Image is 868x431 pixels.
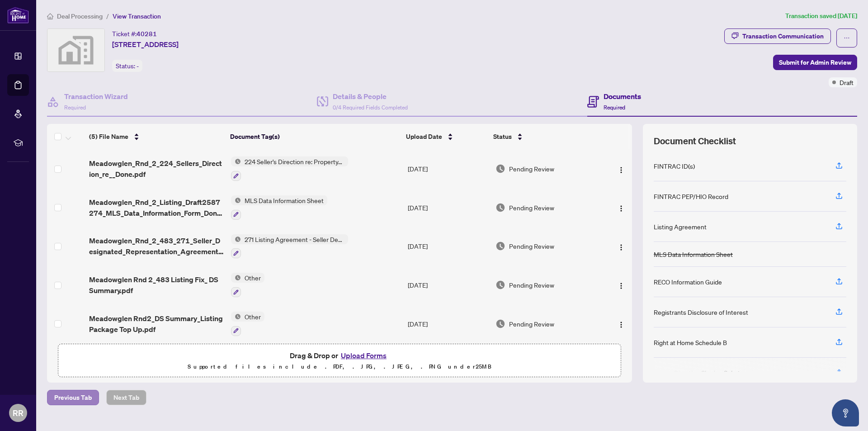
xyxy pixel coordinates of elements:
span: 271 Listing Agreement - Seller Designated Representation Agreement Authority to Offer for Sale [241,234,348,244]
span: Required [604,104,625,111]
img: Logo [618,205,625,212]
span: Meadowglen_Rnd_2_224_Sellers_Direction_re__Done.pdf [89,158,223,180]
img: Status Icon [231,312,241,322]
span: Drag & Drop or [290,350,389,361]
div: MLS Data Information Sheet [654,249,733,259]
article: Transaction saved [DATE] [785,11,857,21]
img: Logo [618,166,625,174]
img: Status Icon [231,273,241,283]
div: Transaction Communication [742,29,824,43]
div: Status: [112,60,142,72]
th: Status [490,124,599,149]
span: Pending Review [509,280,554,290]
span: Draft [840,77,854,87]
div: Right at Home Schedule B [654,337,727,347]
span: Pending Review [509,241,554,251]
button: Logo [614,161,628,176]
button: Logo [614,278,628,292]
span: 0/4 Required Fields Completed [333,104,408,111]
button: Upload Forms [338,350,389,361]
button: Open asap [832,399,859,426]
span: Other [241,312,264,322]
button: Status IconMLS Data Information Sheet [231,195,327,220]
div: RECO Information Guide [654,277,722,287]
span: ellipsis [844,35,850,41]
span: MLS Data Information Sheet [241,195,327,205]
span: home [47,13,53,19]
img: Logo [618,282,625,289]
th: Document Tag(s) [226,124,403,149]
span: Pending Review [509,164,554,174]
span: Meadowglen_Rnd_2_483_271_Seller_Designated_Representation_Agreement_Authority_to_Offer_for_Sale_-... [89,235,223,257]
td: [DATE] [404,188,492,227]
th: (5) File Name [85,124,226,149]
button: Status Icon271 Listing Agreement - Seller Designated Representation Agreement Authority to Offer ... [231,234,348,259]
span: Meadowglen Rnd 2_483 Listing Fix_ DS Summary.pdf [89,274,223,296]
span: [STREET_ADDRESS] [112,39,179,50]
img: Document Status [495,319,505,329]
td: [DATE] [404,265,492,304]
button: Status IconOther [231,312,264,336]
td: [DATE] [404,304,492,343]
td: [DATE] [404,227,492,266]
img: Status Icon [231,156,241,166]
h4: Transaction Wizard [64,91,128,102]
span: Upload Date [406,132,442,142]
div: Registrants Disclosure of Interest [654,307,748,317]
div: Listing Agreement [654,222,707,232]
img: Document Status [495,164,505,174]
img: Logo [618,321,625,328]
h4: Documents [604,91,641,102]
span: 224 Seller's Direction re: Property/Offers - Important Information for Seller Acknowledgement [241,156,348,166]
h4: Details & People [333,91,408,102]
span: Other [241,273,264,283]
span: Meadowglen_Rnd_2_Listing_Draft2587274_MLS_Data_Information_Form_Done.pdf [89,197,223,218]
span: Drag & Drop orUpload FormsSupported files include .PDF, .JPG, .JPEG, .PNG under25MB [58,344,621,378]
span: Pending Review [509,203,554,213]
span: Deal Processing [57,12,103,20]
img: svg%3e [47,29,104,71]
th: Upload Date [402,124,490,149]
span: Pending Review [509,319,554,329]
td: [DATE] [404,149,492,188]
button: Submit for Admin Review [773,55,857,70]
li: / [106,11,109,21]
img: Document Status [495,280,505,290]
button: Transaction Communication [724,28,831,44]
button: Logo [614,317,628,331]
p: Supported files include .PDF, .JPG, .JPEG, .PNG under 25 MB [64,361,615,372]
button: Logo [614,200,628,215]
button: Previous Tab [47,390,99,405]
div: FINTRAC PEP/HIO Record [654,191,728,201]
span: View Transaction [113,12,161,20]
span: (5) File Name [89,132,128,142]
span: Meadowglen Rnd2_DS Summary_Listing Package Top Up.pdf [89,313,223,335]
button: Status Icon224 Seller's Direction re: Property/Offers - Important Information for Seller Acknowle... [231,156,348,181]
button: Logo [614,239,628,253]
img: Logo [618,244,625,251]
span: Status [493,132,512,142]
span: Previous Tab [54,390,92,405]
span: Document Checklist [654,135,736,147]
span: - [137,62,139,70]
img: logo [7,7,29,24]
div: Ticket #: [112,28,157,39]
img: Document Status [495,241,505,251]
span: 40281 [137,30,157,38]
span: Required [64,104,86,111]
button: Status IconOther [231,273,264,297]
span: Submit for Admin Review [779,55,851,70]
img: Status Icon [231,234,241,244]
span: RR [13,407,24,419]
img: Document Status [495,203,505,213]
div: FINTRAC ID(s) [654,161,695,171]
img: Status Icon [231,195,241,205]
button: Next Tab [106,390,146,405]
